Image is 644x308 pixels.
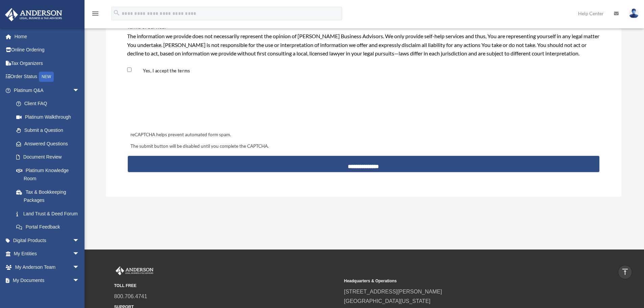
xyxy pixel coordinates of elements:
[114,293,147,299] a: 800.706.4741
[344,278,569,285] small: Headquarters & Operations
[5,84,90,97] a: Platinum Q&Aarrow_drop_down
[5,30,90,43] a: Home
[9,164,90,185] a: Platinum Knowledge Room
[91,12,99,18] a: menu
[127,32,600,58] div: The information we provide does not necessarily represent the opinion of [PERSON_NAME] Business A...
[5,234,90,247] a: Digital Productsarrow_drop_down
[128,91,231,117] iframe: reCAPTCHA
[73,247,86,261] span: arrow_drop_down
[618,265,632,279] a: vertical_align_top
[9,124,90,137] a: Submit a Question
[91,9,99,18] i: menu
[5,247,90,261] a: My Entitiesarrow_drop_down
[621,268,629,276] i: vertical_align_top
[344,298,431,304] a: [GEOGRAPHIC_DATA][US_STATE]
[128,142,599,150] div: The submit button will be disabled until you complete the CAPTCHA.
[629,8,639,18] img: User Pic
[133,68,193,74] label: Yes, I accept the terms
[73,260,86,274] span: arrow_drop_down
[9,97,90,111] a: Client FAQ
[39,72,54,82] div: NEW
[9,150,86,164] a: Document Review
[5,43,90,57] a: Online Ordering
[5,260,90,274] a: My Anderson Teamarrow_drop_down
[344,289,442,294] a: [STREET_ADDRESS][PERSON_NAME]
[114,266,155,275] img: Anderson Advisors Platinum Portal
[73,84,86,97] span: arrow_drop_down
[73,274,86,288] span: arrow_drop_down
[9,220,90,234] a: Portal Feedback
[5,274,90,287] a: My Documentsarrow_drop_down
[9,110,90,124] a: Platinum Walkthrough
[5,70,90,84] a: Order StatusNEW
[113,9,120,17] i: search
[9,207,90,220] a: Land Trust & Deed Forum
[5,56,90,70] a: Tax Organizers
[3,8,64,21] img: Anderson Advisors Platinum Portal
[9,137,90,150] a: Answered Questions
[73,234,86,247] span: arrow_drop_down
[9,185,90,207] a: Tax & Bookkeeping Packages
[128,131,599,139] div: reCAPTCHA helps prevent automated form spam.
[114,282,339,289] small: TOLL FREE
